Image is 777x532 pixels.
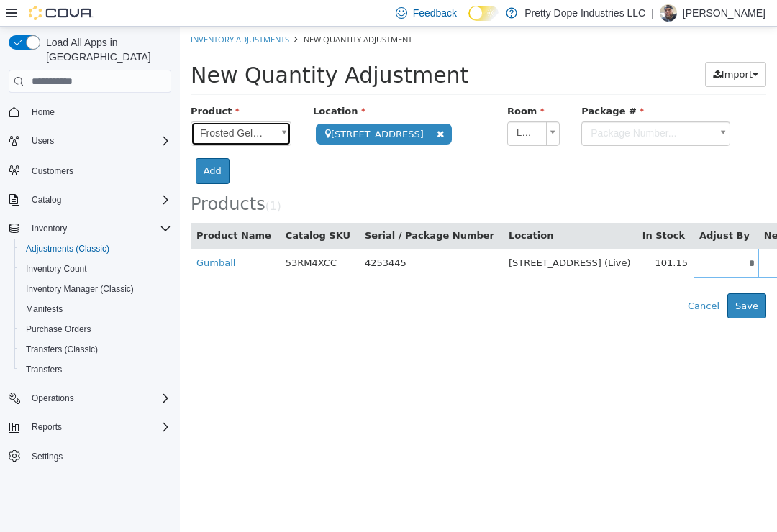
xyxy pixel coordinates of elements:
span: Load All Apps in [GEOGRAPHIC_DATA] [40,35,171,64]
button: Save [547,267,586,293]
span: Reports [32,421,62,433]
a: Live [327,95,380,119]
button: Customers [3,160,177,180]
button: Cancel [500,267,547,293]
button: Reports [3,417,177,437]
span: Operations [32,393,74,404]
button: Users [26,132,60,150]
button: In Stock [463,202,508,216]
button: Catalog [3,190,177,210]
button: Adjust By [519,202,573,216]
button: Transfers (Classic) [14,339,177,359]
span: [STREET_ADDRESS] [136,97,272,118]
button: Location [329,202,376,216]
button: Home [3,101,177,122]
a: Home [26,104,60,121]
button: Inventory [3,219,177,239]
a: Customers [26,162,79,180]
span: Catalog [26,191,171,208]
input: Dark Mode [468,6,499,21]
span: Inventory [26,220,171,237]
span: Home [26,103,171,121]
button: Inventory Manager (Classic) [14,279,177,299]
a: Gumball [17,231,55,242]
span: Settings [32,451,63,462]
button: Operations [26,390,80,407]
span: Frosted Gelato [12,96,92,119]
span: Dark Mode [468,21,469,22]
button: Import [525,35,586,61]
nav: Complex example [9,96,171,504]
span: Package # [401,79,464,90]
span: Users [32,135,54,147]
span: Reports [26,418,171,436]
button: Inventory Count [14,259,177,279]
span: Customers [32,165,73,177]
span: Room [327,79,365,90]
p: [PERSON_NAME] [683,4,765,22]
span: Products [11,168,86,188]
span: 1 [90,173,97,186]
span: Import [542,42,573,53]
a: Package Number... [401,95,550,119]
a: Purchase Orders [20,321,97,338]
button: Purchase Orders [14,319,177,339]
span: Location [133,79,186,90]
small: ( ) [86,173,101,186]
button: Operations [3,388,177,408]
a: Frosted Gelato [11,95,112,119]
span: Purchase Orders [20,321,171,338]
button: Users [3,131,177,151]
a: Transfers (Classic) [20,341,104,358]
button: Transfers [14,359,177,380]
span: Catalog [32,194,61,206]
button: Serial / Package Number [185,202,317,216]
a: Manifests [20,301,68,318]
span: New Qty [584,203,637,214]
span: New Quantity Adjustment [11,36,288,61]
button: Settings [3,446,177,467]
td: 53RM4XCC [100,222,179,252]
button: Adjustments (Classic) [14,239,177,259]
button: Catalog SKU [106,202,173,216]
p: Pretty Dope Industries LLC [524,4,645,22]
span: Home [32,106,55,118]
span: Live [328,96,360,118]
a: Settings [26,448,68,465]
span: Adjustments (Classic) [26,243,109,254]
span: Adjustments (Classic) [20,240,171,257]
span: Operations [26,390,171,407]
a: Inventory Count [20,260,93,278]
a: Adjustments (Classic) [20,240,115,257]
a: Inventory Manager (Classic) [20,280,140,298]
span: Package Number... [402,96,531,119]
span: Inventory Count [20,260,171,278]
span: Transfers (Classic) [26,344,98,355]
button: Inventory [26,220,73,237]
button: Catalog [26,191,67,208]
td: 101.15 [457,222,514,252]
span: Users [26,132,171,150]
span: [STREET_ADDRESS] (Live) [329,231,451,242]
span: Manifests [20,301,171,318]
a: Inventory Adjustments [11,7,109,18]
span: Inventory Manager (Classic) [20,280,171,298]
img: Cova [29,6,94,20]
span: Transfers (Classic) [20,341,171,358]
span: Manifests [26,303,63,315]
button: Manifests [14,299,177,319]
span: New Quantity Adjustment [124,7,232,18]
button: Reports [26,418,68,436]
div: Justin Jeffers [660,4,677,22]
span: Feedback [413,6,457,20]
span: Product [11,79,60,90]
span: Settings [26,447,171,465]
span: Transfers [20,361,171,378]
span: Transfers [26,364,62,375]
span: Inventory [32,223,67,234]
span: Inventory Manager (Classic) [26,283,134,295]
p: | [651,4,654,22]
span: Purchase Orders [26,324,91,335]
span: Inventory Count [26,263,87,275]
a: Transfers [20,361,68,378]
